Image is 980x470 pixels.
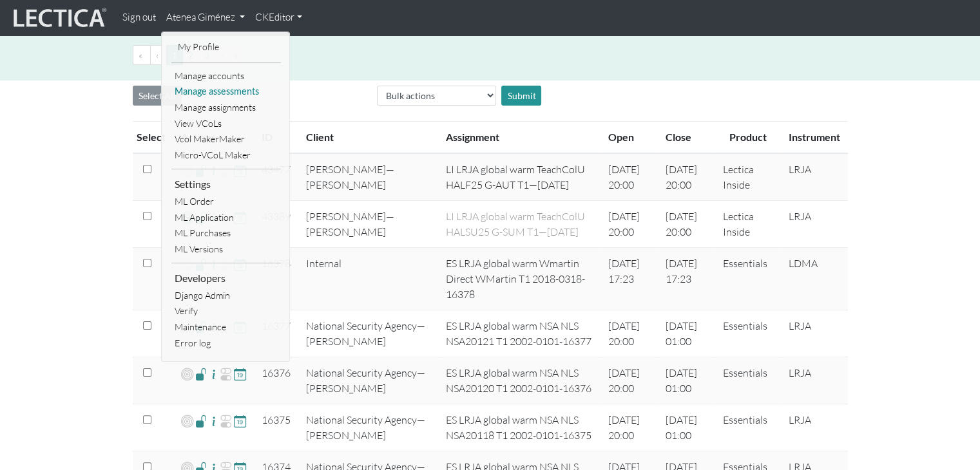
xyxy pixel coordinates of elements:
a: CKEditor [250,5,307,30]
th: Select [133,122,173,154]
span: Update close date [234,413,246,428]
td: [DATE] 20:00 [600,404,657,451]
button: Select All [133,86,182,106]
td: ES LRJA global warm NSA NLS NSA20118 T1 2002-0101-16375 [438,404,600,451]
a: View VCoLs [171,116,281,132]
td: LI LRJA global warm TeachColU HALSU25 G-SUM T1—[DATE] [438,201,600,248]
td: Essentials [715,310,781,357]
a: ML Application [171,210,281,226]
span: Add VCoLs [181,413,193,429]
a: Manage assignments [171,100,281,116]
a: Atenea Giménez [161,5,250,30]
li: Developers [171,268,281,288]
td: Lectica Inside [715,153,781,201]
span: Access List [195,413,207,428]
a: Error log [171,335,281,352]
a: Django Admin [171,288,281,304]
td: Lectica Inside [715,201,781,248]
ul: Pagination [133,45,848,65]
th: Assignment [438,122,600,154]
td: ES LRJA global warm NSA NLS NSA20120 T1 2002-0101-16376 [438,357,600,404]
td: [DATE] 20:00 [657,201,715,248]
td: 16375 [254,404,298,451]
td: [PERSON_NAME]—[PERSON_NAME] [298,201,438,248]
td: LRJA [780,404,847,451]
td: LRJA [780,153,847,201]
td: National Security Agency—[PERSON_NAME] [298,357,438,404]
td: LRJA [780,357,847,404]
img: lecticalive [10,6,107,30]
td: [DATE] 20:00 [600,357,657,404]
td: [DATE] 20:00 [657,153,715,201]
a: ML Versions [171,241,281,258]
td: ES LRJA global warm Wmartin Direct WMartin T1 2018-0318-16378 [438,248,600,310]
span: Assignment Details [207,366,220,382]
td: [DATE] 01:00 [657,310,715,357]
td: [DATE] 01:00 [657,357,715,404]
a: Micro-VCoL Maker [171,147,281,164]
th: Product [715,122,781,154]
a: Manage assessments [171,84,281,100]
td: Internal [298,248,438,310]
a: Maintenance [171,319,281,335]
td: ES LRJA global warm NSA NLS NSA20121 T1 2002-0101-16377 [438,310,600,357]
td: LRJA [780,201,847,248]
a: ML Purchases [171,225,281,241]
span: Re-open Assignment [220,366,232,382]
th: Open [600,122,657,154]
th: Close [657,122,715,154]
td: Essentials [715,357,781,404]
th: Client [298,122,438,154]
th: Instrument [780,122,847,154]
li: Settings [171,174,281,194]
a: ML Order [171,194,281,210]
span: Update close date [234,366,246,381]
span: Assignment Details [207,413,220,429]
td: Essentials [715,248,781,310]
td: [PERSON_NAME]—[PERSON_NAME] [298,153,438,201]
a: Sign out [117,5,161,30]
span: Access List [195,366,207,381]
a: My Profile [175,39,278,55]
td: National Security Agency—[PERSON_NAME] [298,310,438,357]
div: Submit [501,86,541,106]
td: [DATE] 20:00 [600,201,657,248]
span: Add VCoLs [181,366,193,382]
td: 16376 [254,357,298,404]
td: Essentials [715,404,781,451]
td: [DATE] 17:23 [657,248,715,310]
td: [DATE] 20:00 [600,310,657,357]
td: [DATE] 17:23 [600,248,657,310]
td: [DATE] 01:00 [657,404,715,451]
td: National Security Agency—[PERSON_NAME] [298,404,438,451]
a: Vcol MakerMaker [171,131,281,147]
td: LDMA [780,248,847,310]
td: LRJA [780,310,847,357]
td: [DATE] 20:00 [600,153,657,201]
a: Verify [171,303,281,319]
td: LI LRJA global warm TeachColU HALF25 G-AUT T1—[DATE] [438,153,600,201]
span: Re-open Assignment [220,413,232,429]
a: Manage accounts [171,68,281,84]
